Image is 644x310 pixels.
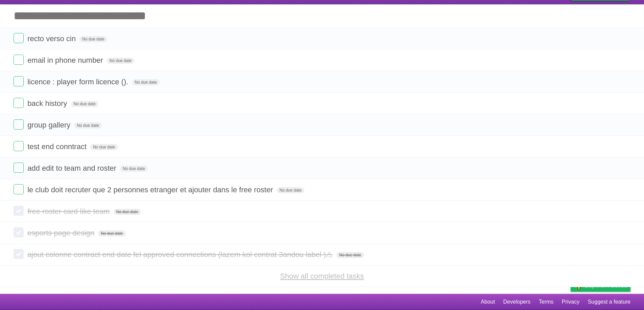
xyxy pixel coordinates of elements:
a: Privacy [562,295,579,308]
span: ajout colonne contract end date fel approved connections (lazem kol contrat 3andou label )⚠ [27,250,334,259]
label: Done [14,206,24,216]
span: No due date [132,79,160,85]
span: No due date [98,230,125,236]
span: add edit to team and roster [27,164,118,172]
span: No due date [79,36,107,42]
span: email in phone number [27,56,105,64]
span: No due date [336,252,364,258]
label: Done [14,33,24,43]
span: licence : player form licence (). [27,78,130,86]
span: No due date [71,101,98,107]
span: group gallery [27,121,72,129]
span: No due date [120,166,147,172]
label: Done [14,119,24,130]
a: Suggest a feature [588,295,630,308]
span: esports page design [27,229,96,237]
span: free roster card like team [27,207,111,216]
span: No due date [107,58,134,64]
label: Done [14,141,24,151]
span: test end conntract [27,142,88,151]
label: Done [14,76,24,86]
label: Done [14,55,24,65]
a: About [481,295,495,308]
span: No due date [90,144,118,150]
label: Done [14,184,24,194]
a: Terms [539,295,554,308]
span: back history [27,99,69,108]
label: Done [14,98,24,108]
span: No due date [74,122,101,129]
span: No due date [114,209,141,215]
label: Done [14,227,24,237]
span: recto verso cin [27,34,77,43]
a: Show all completed tasks [280,272,364,280]
label: Done [14,249,24,259]
span: le club doit recruter que 2 personnes etranger et ajouter dans le free roster [27,186,275,194]
a: Developers [503,295,530,308]
span: No due date [277,187,304,193]
label: Done [14,163,24,173]
span: Buy me a coffee [585,280,627,291]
